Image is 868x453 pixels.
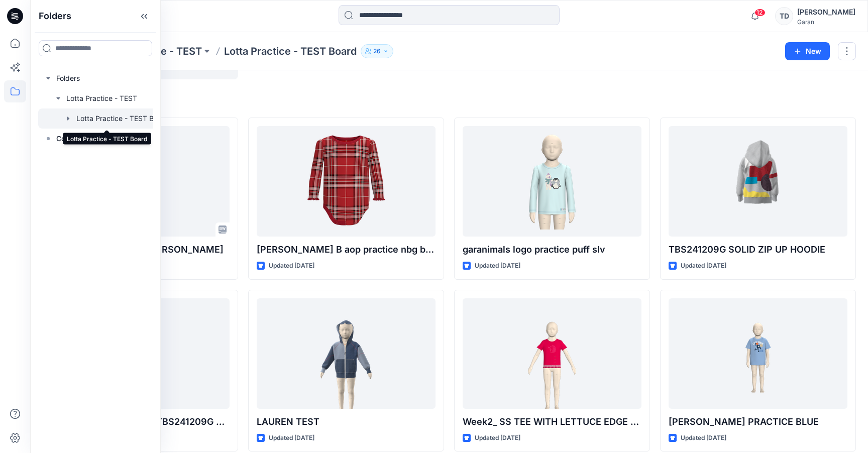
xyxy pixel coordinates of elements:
p: 26 [373,46,381,57]
p: [PERSON_NAME] B aop practice nbg bodysuit [257,243,436,257]
button: 26 [361,44,393,58]
div: [PERSON_NAME] [797,6,855,18]
p: Collections [56,133,94,145]
p: Week2_ SS TEE WITH LETTUCE EDGE [DATE] [463,415,641,429]
h4: Styles [42,95,856,107]
a: TBS241209G SOLID ZIP UP HOODIE [669,126,847,237]
p: Updated [DATE] [681,433,726,443]
p: LAUREN TEST [257,415,436,429]
a: MELISSA PRACTICE BLUE [669,298,847,409]
p: Updated [DATE] [269,433,314,443]
span: 12 [754,9,766,17]
div: TD [775,7,793,25]
button: New [785,42,830,60]
p: Updated [DATE] [269,261,314,271]
p: Updated [DATE] [475,433,520,443]
p: TBS241209G SOLID ZIP UP HOODIE [669,243,847,257]
a: LAUREN TEST [257,298,436,409]
div: Garan [797,18,855,26]
p: garanimals logo practice puff slv [463,243,641,257]
p: Updated [DATE] [475,261,520,271]
a: Clara B aop practice nbg bodysuit [257,126,436,237]
p: Updated [DATE] [681,261,726,271]
p: [PERSON_NAME] PRACTICE BLUE [669,415,847,429]
p: Lotta Practice - TEST Board [224,44,357,58]
a: Week2_ SS TEE WITH LETTUCE EDGE 4.10.24 [463,298,641,409]
a: garanimals logo practice puff slv [463,126,641,237]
